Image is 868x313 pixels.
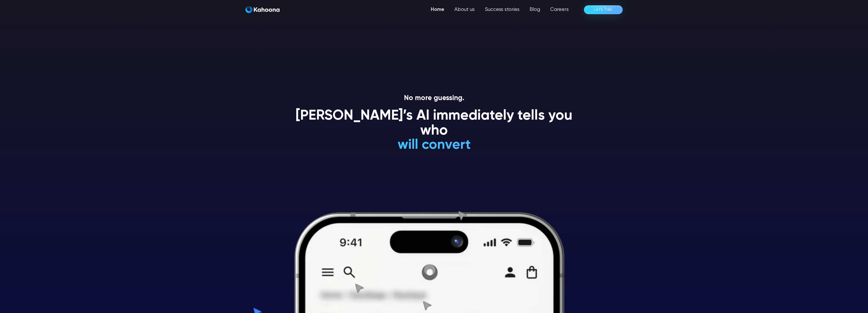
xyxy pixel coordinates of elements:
[594,6,613,14] div: Let’s Talk!
[290,108,579,139] h1: [PERSON_NAME]’s AI immediately tells you who
[545,5,574,15] a: Careers
[584,5,623,14] a: Let’s Talk!
[359,138,509,153] h1: will convert
[449,5,480,15] a: About us
[246,6,280,13] a: home
[480,5,525,15] a: Success stories
[426,5,449,15] a: Home
[246,6,280,13] img: Kahoona logo white
[525,5,545,15] a: Blog
[290,94,579,103] p: No more guessing.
